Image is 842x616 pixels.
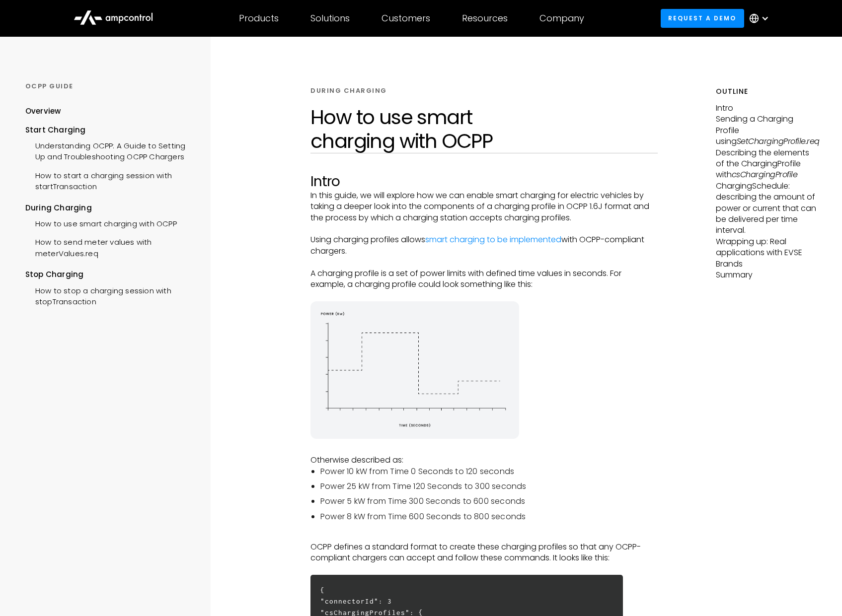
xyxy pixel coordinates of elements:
a: Understanding OCPP: A Guide to Setting Up and Troubleshooting OCPP Chargers [25,136,194,165]
h5: Outline [716,86,817,97]
p: Using charging profiles allows with OCPP-compliant chargers. [310,234,658,257]
a: How to stop a charging session with stopTransaction [25,280,194,310]
p: OCPP defines a standard format to create these charging profiles so that any OCPP-compliant charg... [310,542,658,564]
div: During Charging [25,203,194,213]
p: Summary [716,270,817,280]
p: ChargingSchedule: describing the amount of power or current that can be delivered per time interval. [716,181,817,236]
div: Products [239,13,279,24]
p: Otherwise described as: [310,455,658,466]
h1: How to use smart charging with OCPP [310,105,658,153]
div: Solutions [310,13,350,24]
p: ‍ [310,530,658,541]
div: Overview [25,106,61,117]
p: ‍ [310,223,658,234]
p: Wrapping up: Real applications with EVSE Brands [716,236,817,270]
div: DURING CHARGING [310,86,387,95]
div: Start Charging [25,125,194,136]
p: ‍ [310,290,658,301]
a: Overview [25,106,61,124]
a: smart charging to be implemented [425,234,561,245]
a: Request a demo [661,9,744,27]
p: ‍ [310,257,658,268]
h2: Intro [310,173,658,190]
div: Resources [462,13,508,24]
em: csChargingProfile [732,169,798,180]
li: Power 10 kW from Time 0 Seconds to 120 seconds [320,466,658,477]
p: ‍ [310,444,658,455]
p: A charging profile is a set of power limits with defined time values in seconds. For example, a c... [310,268,658,290]
li: Power 5 kW from Time 300 Seconds to 600 seconds [320,496,658,507]
div: Company [539,13,584,24]
div: OCPP GUIDE [25,82,194,91]
li: Power 25 kW from Time 120 Seconds to 300 seconds [320,481,658,492]
a: How to start a charging session with startTransaction [25,165,194,195]
em: SetChargingProfile.req [737,136,820,147]
a: How to send meter values with meterValues.req [25,232,194,262]
a: How to use smart charging with OCPP [25,213,177,232]
div: Customers [382,13,430,24]
p: ‍ [310,563,658,574]
p: Intro [716,103,817,114]
li: Power 8 kW from Time 600 Seconds to 800 seconds [320,511,658,522]
div: Stop Charging [25,269,194,280]
img: energy diagram [310,301,519,439]
p: Sending a Charging Profile using [716,114,817,147]
p: In this guide, we will explore how we can enable smart charging for electric vehicles by taking a... [310,190,658,223]
p: Describing the elements of the ChargingProfile with [716,147,817,181]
